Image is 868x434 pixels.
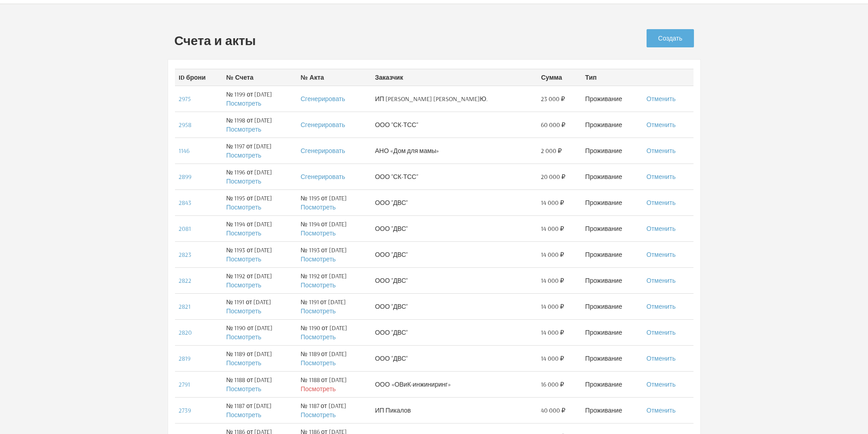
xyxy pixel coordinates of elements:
[297,293,371,319] td: № 1191 от [DATE]
[581,138,642,163] td: Проживание
[222,397,297,423] td: № 1187 от [DATE]
[222,345,297,371] td: № 1189 от [DATE]
[541,224,564,233] span: 14 000 ₽
[179,406,191,414] a: 2739
[541,406,565,415] span: 40 000 ₽
[647,302,676,311] a: Отменить
[222,189,297,215] td: № 1195 от [DATE]
[647,121,676,129] a: Отменить
[179,354,190,363] a: 2819
[647,225,676,233] a: Отменить
[647,276,676,285] a: Отменить
[647,250,676,259] a: Отменить
[581,371,642,397] td: Проживание
[581,241,642,267] td: Проживание
[371,345,537,371] td: ООО "ДВС"
[541,328,564,337] span: 14 000 ₽
[581,69,642,86] th: Тип
[222,293,297,319] td: № 1191 от [DATE]
[647,380,676,388] a: Отменить
[222,241,297,267] td: № 1193 от [DATE]
[226,333,261,341] a: Посмотреть
[371,112,537,138] td: ООО "СК-ТСС"
[301,281,336,289] a: Посмотреть
[179,380,190,388] a: 2791
[179,199,191,207] a: 2843
[647,406,676,414] a: Отменить
[647,173,676,181] a: Отменить
[541,94,565,103] span: 23 000 ₽
[301,411,336,419] a: Посмотреть
[371,241,537,267] td: ООО "ДВС"
[647,199,676,207] a: Отменить
[226,203,261,211] a: Посмотреть
[301,385,336,393] a: Посмотреть
[301,203,336,211] a: Посмотреть
[297,241,371,267] td: № 1193 от [DATE]
[222,267,297,293] td: № 1192 от [DATE]
[226,411,261,419] a: Посмотреть
[581,112,642,138] td: Проживание
[541,172,565,181] span: 20 000 ₽
[647,354,676,363] a: Отменить
[541,120,565,129] span: 60 000 ₽
[222,138,297,163] td: № 1197 от [DATE]
[301,173,345,181] a: Сгенерировать
[581,397,642,423] td: Проживание
[647,29,693,47] a: Создать
[371,293,537,319] td: ООО "ДВС"
[226,359,261,367] a: Посмотреть
[647,147,676,155] a: Отменить
[222,319,297,345] td: № 1190 от [DATE]
[175,69,223,86] th: ID брони
[226,151,261,159] a: Посмотреть
[541,302,564,311] span: 14 000 ₽
[226,281,261,289] a: Посмотреть
[226,99,261,107] a: Посмотреть
[226,177,261,185] a: Посмотреть
[581,86,642,112] td: Проживание
[647,328,676,337] a: Отменить
[297,267,371,293] td: № 1192 от [DATE]
[301,359,336,367] a: Посмотреть
[371,267,537,293] td: ООО "ДВС"
[581,163,642,189] td: Проживание
[647,95,676,103] a: Отменить
[226,307,261,315] a: Посмотреть
[371,215,537,241] td: ООО "ДВС"
[297,371,371,397] td: № 1188 от [DATE]
[226,385,261,393] a: Посмотреть
[301,333,336,341] a: Посмотреть
[301,95,345,103] a: Сгенерировать
[371,163,537,189] td: ООО "СК-ТСС"
[226,125,261,133] a: Посмотреть
[297,69,371,86] th: № Акта
[581,189,642,215] td: Проживание
[226,229,261,237] a: Посмотреть
[222,112,297,138] td: № 1198 от [DATE]
[297,397,371,423] td: № 1187 от [DATE]
[179,276,191,285] a: 2822
[541,276,564,285] span: 14 000 ₽
[301,147,345,155] a: Сгенерировать
[371,86,537,112] td: ИП [PERSON_NAME] [PERSON_NAME]Ю.
[297,345,371,371] td: № 1189 от [DATE]
[179,302,190,311] a: 2821
[371,319,537,345] td: ООО "ДВС"
[537,69,581,86] th: Сумма
[179,250,191,259] a: 2823
[179,173,191,181] a: 2899
[581,319,642,345] td: Проживание
[297,319,371,345] td: № 1190 от [DATE]
[301,307,336,315] a: Посмотреть
[297,189,371,215] td: № 1195 от [DATE]
[179,95,191,103] a: 2975
[371,189,537,215] td: ООО "ДВС"
[222,86,297,112] td: № 1199 от [DATE]
[175,34,561,48] h2: Счета и акты
[179,225,191,233] a: 2081
[581,345,642,371] td: Проживание
[301,121,345,129] a: Сгенерировать
[581,215,642,241] td: Проживание
[371,69,537,86] th: Заказчик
